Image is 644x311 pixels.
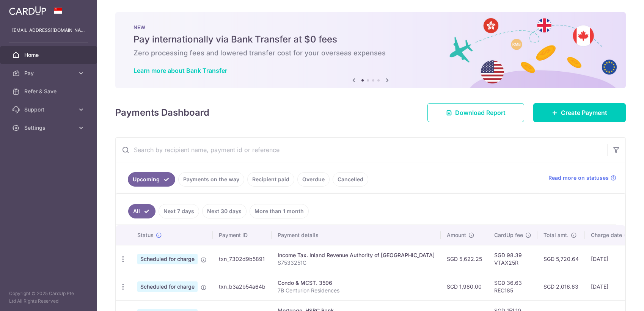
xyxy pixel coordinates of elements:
[272,225,441,245] th: Payment details
[488,245,537,273] td: SGD 98.39 VTAX25R
[537,273,585,300] td: SGD 2,016.63
[585,273,636,300] td: [DATE]
[128,172,175,187] a: Upcoming
[447,231,466,239] span: Amount
[24,69,74,77] span: Pay
[116,138,607,162] input: Search by recipient name, payment id or reference
[561,108,607,117] span: Create Payment
[159,204,199,218] a: Next 7 days
[9,6,46,15] img: CardUp
[247,172,294,187] a: Recipient paid
[202,204,247,218] a: Next 30 days
[115,12,626,88] img: Bank transfer banner
[134,67,227,74] a: Learn more about Bank Transfer
[128,204,156,218] a: All
[427,103,524,122] a: Download Report
[213,273,272,300] td: txn_b3a2b54a64b
[591,231,622,239] span: Charge date
[278,251,435,259] div: Income Tax. Inland Revenue Authority of [GEOGRAPHIC_DATA]
[548,174,616,182] a: Read more on statuses
[441,273,488,300] td: SGD 1,980.00
[134,24,608,30] p: NEW
[455,108,506,117] span: Download Report
[537,245,585,273] td: SGD 5,720.64
[494,231,523,239] span: CardUp fee
[533,103,626,122] a: Create Payment
[137,254,198,264] span: Scheduled for charge
[24,106,74,113] span: Support
[250,204,309,218] a: More than 1 month
[115,106,209,119] h4: Payments Dashboard
[134,33,608,46] h5: Pay internationally via Bank Transfer at $0 fees
[548,174,609,182] span: Read more on statuses
[488,273,537,300] td: SGD 36.63 REC185
[543,231,569,239] span: Total amt.
[12,27,85,34] p: [EMAIL_ADDRESS][DOMAIN_NAME]
[178,172,244,187] a: Payments on the way
[278,287,435,294] p: 7B Centurion Residences
[137,231,154,239] span: Status
[441,245,488,273] td: SGD 5,622.25
[24,51,74,59] span: Home
[278,259,435,267] p: S7533251C
[585,245,636,273] td: [DATE]
[278,279,435,287] div: Condo & MCST. 3596
[213,225,272,245] th: Payment ID
[24,124,74,132] span: Settings
[137,281,198,292] span: Scheduled for charge
[297,172,330,187] a: Overdue
[24,88,74,95] span: Refer & Save
[333,172,368,187] a: Cancelled
[134,49,608,58] h6: Zero processing fees and lowered transfer cost for your overseas expenses
[213,245,272,273] td: txn_7302d9b5891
